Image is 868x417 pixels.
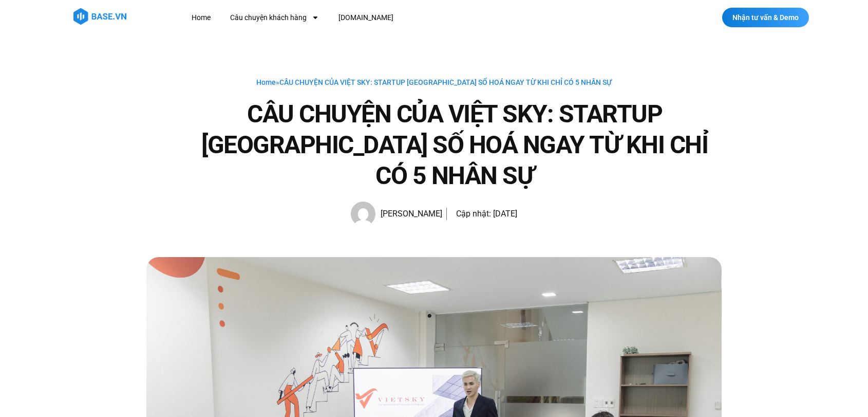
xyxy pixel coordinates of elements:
span: » [256,78,612,86]
img: Picture of Hạnh Hoàng [351,202,375,226]
time: [DATE] [493,209,517,219]
a: Picture of Hạnh Hoàng [PERSON_NAME] [351,202,442,226]
a: Nhận tư vấn & Demo [722,8,809,27]
nav: Menu [184,8,582,27]
span: Cập nhật: [456,209,491,219]
a: [DOMAIN_NAME] [331,8,401,27]
span: [PERSON_NAME] [375,207,442,221]
a: Home [256,78,276,86]
span: CÂU CHUYỆN CỦA VIỆT SKY: STARTUP [GEOGRAPHIC_DATA] SỐ HOÁ NGAY TỪ KHI CHỈ CÓ 5 NHÂN SỰ [279,78,612,86]
a: Home [184,8,218,27]
h1: CÂU CHUYỆN CỦA VIỆT SKY: STARTUP [GEOGRAPHIC_DATA] SỐ HOÁ NGAY TỪ KHI CHỈ CÓ 5 NHÂN SỰ [187,99,722,191]
a: Câu chuyện khách hàng [222,8,327,27]
span: Nhận tư vấn & Demo [732,14,799,21]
